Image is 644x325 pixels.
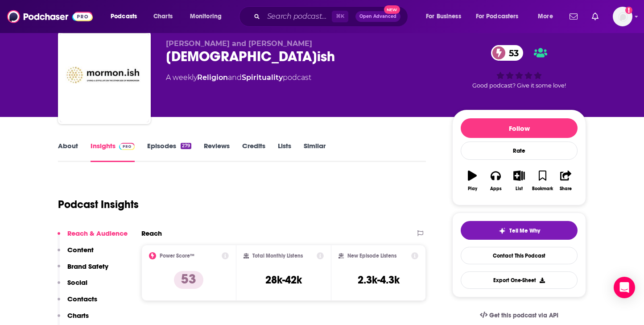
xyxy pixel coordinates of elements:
a: Show notifications dropdown [588,9,602,24]
button: Show profile menu [613,7,632,26]
div: Apps [490,186,502,192]
span: 53 [500,45,523,61]
a: Religion [197,73,228,82]
h3: 2.3k-4.3k [358,273,400,287]
p: Content [67,246,94,254]
p: Charts [67,311,89,320]
a: 53 [491,45,523,61]
button: Apps [484,165,507,197]
a: Reviews [204,142,230,162]
button: open menu [420,9,472,24]
button: Share [554,165,578,197]
a: Episodes279 [147,142,191,162]
button: Export One-Sheet [461,271,578,289]
button: tell me why sparkleTell Me Why [461,221,578,240]
a: Lists [278,142,291,162]
p: Social [67,278,87,287]
h3: 28k-42k [265,273,302,287]
div: 53Good podcast? Give it some love! [452,39,586,95]
div: Rate [461,142,578,160]
svg: Add a profile image [625,7,632,14]
div: Play [468,186,477,192]
h2: Total Monthly Listens [252,253,303,259]
div: Bookmark [532,186,553,192]
span: ⌘ K [332,11,348,22]
h2: Power Score™ [160,253,194,259]
span: Good podcast? Give it some love! [472,82,566,89]
button: Content [58,246,94,262]
p: Contacts [67,295,97,303]
button: Brand Safety [58,262,108,279]
div: Open Intercom Messenger [614,277,635,298]
button: open menu [184,9,233,24]
span: and [228,73,242,82]
button: List [508,165,531,197]
a: Show notifications dropdown [566,9,581,24]
a: Spirituality [242,73,283,82]
span: Open Advanced [359,14,396,19]
button: Bookmark [531,165,554,197]
button: Contacts [58,295,97,311]
input: Search podcasts, credits, & more... [264,9,332,24]
a: Credits [242,142,265,162]
button: Reach & Audience [58,229,128,246]
span: Podcasts [111,10,137,23]
div: A weekly podcast [166,72,311,83]
button: Open AdvancedNew [355,11,400,22]
div: 279 [181,143,191,149]
h2: Reach [141,229,162,237]
span: Logged in as lori.heiselman [613,7,632,26]
span: [PERSON_NAME] and [PERSON_NAME] [166,39,312,48]
span: For Podcasters [476,10,519,23]
span: Get this podcast via API [489,312,558,319]
p: 53 [174,271,203,289]
button: Follow [461,118,578,138]
button: Play [461,165,484,197]
button: open menu [470,9,532,24]
span: Tell Me Why [509,227,540,234]
span: For Business [426,10,461,23]
a: Charts [148,9,178,24]
span: Monitoring [190,10,222,23]
span: More [538,10,553,23]
div: Search podcasts, credits, & more... [248,6,417,27]
div: Share [560,186,572,192]
img: Podchaser - Follow, Share and Rate Podcasts [7,8,93,25]
img: User Profile [613,7,632,26]
a: About [58,142,78,162]
button: open menu [532,9,564,24]
p: Reach & Audience [67,229,128,237]
img: Podchaser Pro [119,143,135,150]
h2: New Episode Listens [347,253,396,259]
button: open menu [104,9,149,24]
button: Social [58,278,87,295]
div: List [516,186,523,192]
h1: Podcast Insights [58,198,139,211]
p: Brand Safety [67,262,108,271]
span: New [384,5,400,14]
a: Similar [304,142,326,162]
img: tell me why sparkle [499,227,506,234]
img: Mormon.ish [60,33,149,122]
a: Contact This Podcast [461,247,578,264]
span: Charts [153,10,173,23]
a: InsightsPodchaser Pro [91,142,135,162]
